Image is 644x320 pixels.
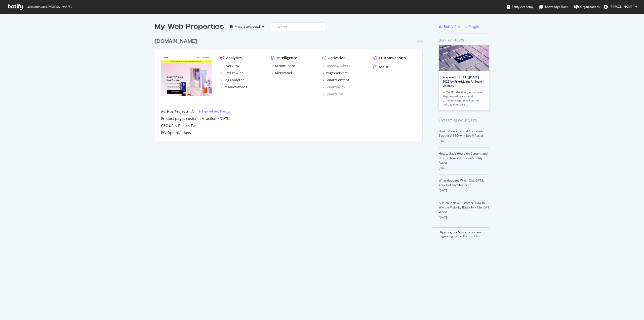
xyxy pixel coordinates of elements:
a: LogAnalyzer [220,78,244,83]
a: How to Save Hours on Content and Research Workflows with Botify Assist [439,151,488,165]
img: Prepare for Black Friday 2025 by Prioritizing AI Search Visibility [439,45,489,71]
a: [DATE] [220,116,230,121]
div: New Ad-Hoc Project [202,109,230,114]
a: What Happens When ChatGPT Is Your Holiday Shopper? [439,178,484,187]
div: Botify Academy [507,4,533,9]
a: PW Optimizations [161,130,191,135]
a: Prepare for [DATE][DATE] 2025 by Prioritizing AI Search Visibility [442,75,485,88]
div: Organizations [574,4,600,9]
div: SiteCrawler [224,70,243,76]
button: Most recent crawl [228,23,266,31]
a: AlertPanel [271,70,292,76]
div: Intelligence [277,55,297,60]
div: By using our Services, you are agreeing to the [432,227,489,238]
a: Product pages custom extraction [161,116,216,121]
div: Latest Blog Posts [439,118,489,123]
a: ActionBoard [271,63,295,68]
input: Search [270,22,325,31]
img: ipsy.com [161,55,212,96]
div: Knowledge Base [539,4,568,9]
a: CustomReports [373,55,406,60]
div: PageWorkers [326,70,348,76]
button: [PERSON_NAME] [600,3,641,11]
div: RealKeywords [224,85,247,90]
a: RealKeywords [220,85,247,90]
div: [DATE] [439,215,489,220]
a: Botify Chrome Plugin [439,24,479,29]
a: How to Prioritize and Accelerate Technical SEO with Botify Assist [439,129,484,138]
span: Welcome back, [PERSON_NAME] ! [26,5,72,9]
a: SpeedWorkers [322,63,350,68]
div: AlertPanel [275,70,292,76]
div: LogAnalyzer [224,78,244,83]
div: Pro [417,40,423,44]
div: Analytics [226,55,242,60]
a: Terms of Use [463,234,481,238]
div: [DATE] [439,188,489,193]
div: Botify Chrome Plugin [444,24,479,29]
div: grid [155,32,427,141]
div: Assist [379,64,389,69]
div: Activation [328,55,346,60]
div: [DATE] [439,139,489,144]
div: [DOMAIN_NAME] [155,38,197,45]
div: My Web Properties [155,22,224,32]
div: Most recent crawl [235,25,260,28]
a: AI Is Your New Customer: How to Win the Visibility Battle in a ChatGPT World [439,201,489,214]
div: In [DATE], the first year where AI-powered search and commerce agents will guide holiday shoppers… [442,90,485,106]
a: Assist [373,64,389,69]
div: [DATE] [439,166,489,170]
span: Gautam Sundaresan [610,5,633,9]
div: SmartContent [326,78,349,83]
div: Ad-Hoc Projects [161,109,189,114]
div: Overview [224,63,239,68]
a: SmartIndex [322,85,345,90]
a: SiteCrawler [220,70,243,76]
a: PageWorkers [322,70,348,76]
div: CustomReports [379,55,406,60]
a: Overview [220,63,239,68]
a: New Ad-Hoc Project [198,109,230,114]
div: Botify news [439,38,489,43]
a: GSC URLs Robots Test [161,123,198,128]
a: SmartLink [322,92,343,97]
a: SmartContent [322,78,349,83]
div: ActionBoard [275,63,295,68]
a: [DOMAIN_NAME] [155,38,199,45]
